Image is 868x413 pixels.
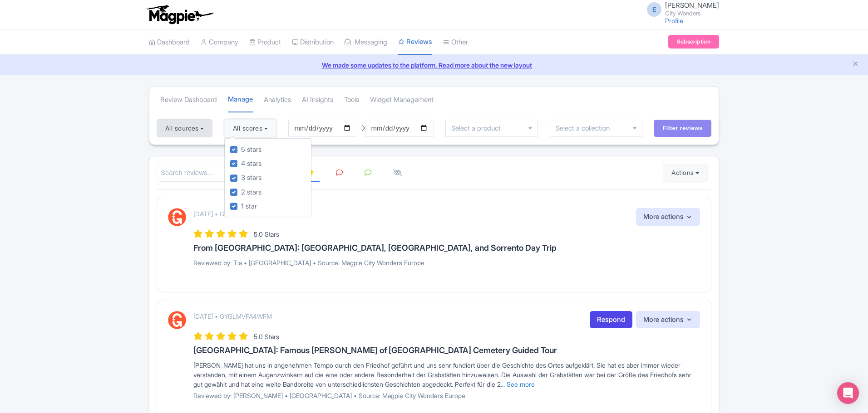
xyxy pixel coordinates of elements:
div: All scores [224,138,311,218]
label: 5 stars [241,145,261,155]
a: Analytics [264,87,291,112]
a: Distribution [292,30,334,55]
p: Reviewed by: Tia • [GEOGRAPHIC_DATA] • Source: Magpie City Wonders Europe [193,258,700,267]
span: 5.0 Stars [254,230,279,238]
a: ... See more [501,380,535,388]
a: Profile [665,17,683,24]
input: Select a product [451,124,506,132]
img: GetYourGuide Logo [168,311,186,329]
button: All sources [157,119,212,137]
p: Reviewed by: [PERSON_NAME] • [GEOGRAPHIC_DATA] • Source: Magpie City Wonders Europe [193,391,700,400]
button: Close announcement [852,59,859,70]
a: Subscription [668,35,719,49]
button: More actions [636,311,700,329]
h3: [GEOGRAPHIC_DATA]: Famous [PERSON_NAME] of [GEOGRAPHIC_DATA] Cemetery Guided Tour [193,346,700,355]
a: Product [249,30,281,55]
a: Widget Management [370,87,434,112]
a: Review Dashboard [160,87,217,112]
img: logo-ab69f6fb50320c5b225c76a69d11143b.png [144,5,215,24]
button: Actions [663,164,708,182]
a: Messaging [345,30,387,55]
a: E [PERSON_NAME] City Wonders [641,2,719,16]
small: City Wonders [665,10,719,16]
div: Open Intercom Messenger [837,382,859,404]
input: Search reviews... [157,164,296,182]
a: Dashboard [149,30,190,55]
p: [DATE] • GYGLMVFA4WFM [193,311,272,321]
a: Manage [228,87,253,113]
input: Filter reviews [654,120,711,137]
a: Tools [344,87,359,112]
img: GetYourGuide Logo [168,208,186,226]
label: 3 stars [241,173,261,183]
button: More actions [636,208,700,226]
span: 5.0 Stars [254,333,279,340]
span: E [647,2,661,17]
label: 1 star [241,201,257,212]
button: All scores [224,119,276,137]
a: Other [443,30,468,55]
label: 4 stars [241,159,261,169]
span: [PERSON_NAME] [665,1,719,10]
p: [DATE] • GYGZG2GQMFB6 [193,209,271,219]
a: AI Insights [302,87,333,112]
input: Select a collection [556,124,616,132]
a: Company [201,30,238,55]
a: Reviews [398,29,432,55]
a: Respond [590,311,632,329]
a: We made some updates to the platform. Read more about the new layout [5,60,863,70]
label: 2 stars [241,187,261,198]
h3: From [GEOGRAPHIC_DATA]: [GEOGRAPHIC_DATA], [GEOGRAPHIC_DATA], and Sorrento Day Trip [193,243,700,253]
div: [PERSON_NAME] hat uns in angenehmen Tempo durch den Friedhof geführt und uns sehr fundiert über d... [193,360,700,389]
